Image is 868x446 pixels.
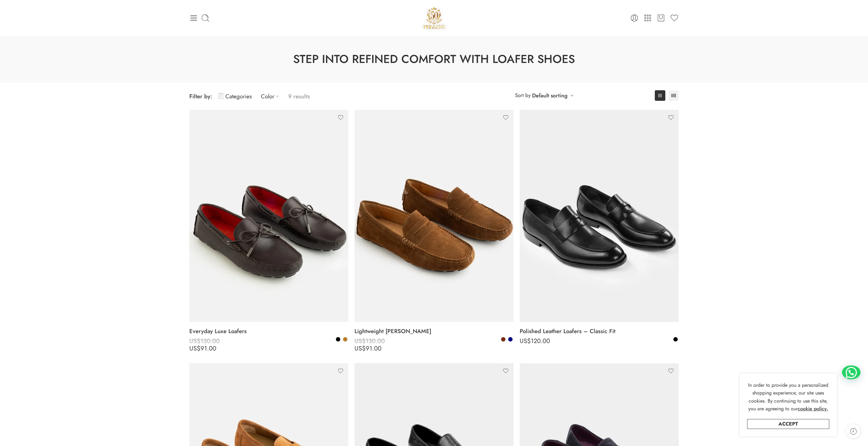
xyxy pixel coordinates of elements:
[748,381,828,413] span: In order to provide you a personalized shopping experience, our site uses cookies. By continuing ...
[189,325,348,337] a: Everyday Luxe Loafers
[261,89,282,104] a: Color
[421,5,447,31] a: Pellini -
[355,337,366,346] span: US$
[670,14,679,22] a: Wishlist
[189,337,220,346] bdi: 130.00
[657,14,665,22] a: Cart
[335,337,341,342] a: Black
[421,5,447,31] img: Pellini
[355,344,366,353] span: US$
[630,14,639,22] a: Login / Register
[520,337,531,346] span: US$
[15,51,853,67] h1: Step into Refined Comfort with Loafer Shoes
[532,91,567,100] a: Default sorting
[508,337,513,342] a: Navy
[218,89,252,104] a: Categories
[355,337,385,346] bdi: 130.00
[673,337,678,342] a: Black
[515,90,531,100] span: Sort by
[798,405,828,413] a: cookie policy.
[355,325,513,337] a: Lightweight [PERSON_NAME]
[189,344,216,353] bdi: 91.00
[288,89,310,104] p: 9 results
[355,344,381,353] bdi: 91.00
[189,344,200,353] span: US$
[747,419,829,429] a: Accept
[189,337,200,346] span: US$
[520,325,679,337] a: Polished Leather Loafers – Classic Fit
[189,92,212,100] span: Filter by:
[520,337,550,346] bdi: 120.00
[342,337,348,342] a: Camel
[500,337,506,342] a: Brown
